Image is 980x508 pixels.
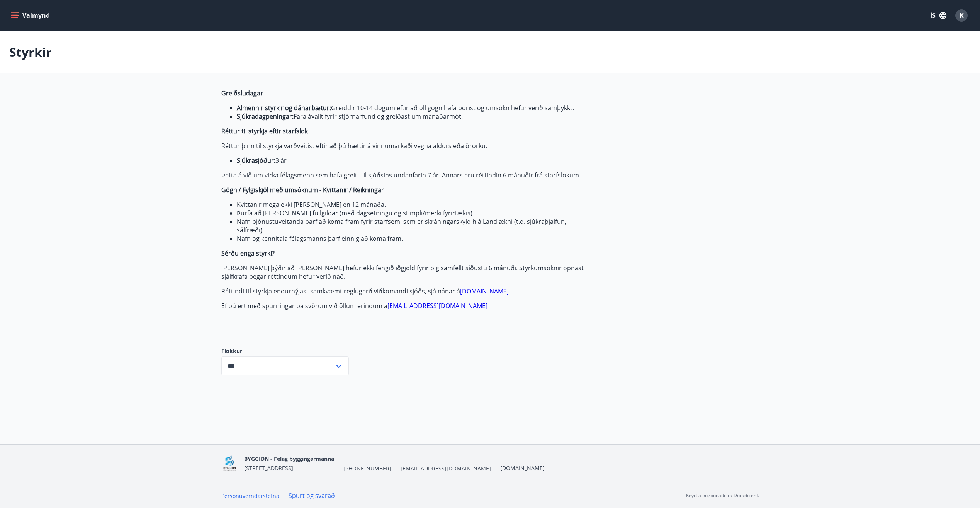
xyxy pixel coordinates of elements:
strong: Gögn / Fylgiskjöl með umsóknum - Kvittanir / Reikningar [221,186,384,194]
span: K [960,11,964,20]
span: [EMAIL_ADDRESS][DOMAIN_NAME] [401,465,491,472]
p: Ef þú ert með spurningar þá svörum við öllum erindum á [221,302,586,310]
li: 3 ár [237,156,586,165]
p: Keyrt á hugbúnaði frá Dorado ehf. [686,492,759,499]
a: Spurt og svarað [289,491,335,500]
li: Kvittanir mega ekki [PERSON_NAME] en 12 mánaða. [237,200,586,209]
span: [STREET_ADDRESS] [244,464,293,472]
li: Nafn og kennitala félagsmanns þarf einnig að koma fram. [237,234,586,243]
p: Þetta á við um virka félagsmenn sem hafa greitt til sjóðsins undanfarin 7 ár. Annars eru réttindi... [221,171,586,179]
li: Nafn þjónustuveitanda þarf að koma fram fyrir starfsemi sem er skráningarskyld hjá Landlækni (t.d... [237,217,586,234]
p: Réttindi til styrkja endurnýjast samkvæmt reglugerð viðkomandi sjóðs, sjá nánar á [221,287,586,295]
span: BYGGIÐN - Félag byggingarmanna [244,455,334,462]
strong: Sjúkradagpeningar: [237,112,294,121]
strong: Sérðu enga styrki? [221,249,275,257]
img: BKlGVmlTW1Qrz68WFGMFQUcXHWdQd7yePWMkvn3i.png [221,455,238,472]
strong: Sjúkrasjóður: [237,156,275,165]
label: Flokkur [221,347,349,355]
strong: Greiðsludagar [221,89,263,97]
a: [EMAIL_ADDRESS][DOMAIN_NAME] [387,302,487,310]
a: [DOMAIN_NAME] [500,464,545,472]
button: K [952,6,971,25]
span: [PHONE_NUMBER] [343,465,391,472]
p: Styrkir [9,44,52,61]
a: [DOMAIN_NAME] [460,287,509,295]
a: Persónuverndarstefna [221,492,279,499]
button: ÍS [926,9,951,22]
li: Þurfa að [PERSON_NAME] fullgildar (með dagsetningu og stimpli/merki fyrirtækis). [237,209,586,217]
p: [PERSON_NAME] þýðir að [PERSON_NAME] hefur ekki fengið iðgjöld fyrir þig samfellt síðustu 6 mánuð... [221,264,586,281]
strong: Almennir styrkir og dánarbætur: [237,104,331,112]
li: Fara ávallt fyrir stjórnarfund og greiðast um mánaðarmót. [237,112,586,121]
strong: Réttur til styrkja eftir starfslok [221,127,308,135]
p: Réttur þinn til styrkja varðveitist eftir að þú hættir á vinnumarkaði vegna aldurs eða örorku: [221,141,586,150]
li: Greiddir 10-14 dögum eftir að öll gögn hafa borist og umsókn hefur verið samþykkt. [237,104,586,112]
button: menu [9,9,53,22]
